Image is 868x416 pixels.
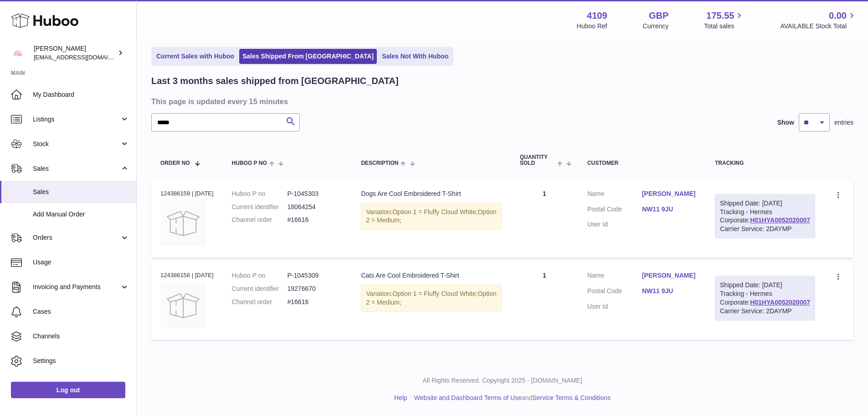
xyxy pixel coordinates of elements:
dt: Current identifier [232,284,288,293]
strong: 4109 [587,10,607,22]
label: Show [777,118,794,127]
a: H01HYA0052020007 [750,299,810,306]
strong: GBP [649,10,668,22]
p: All Rights Reserved. Copyright 2025 - [DOMAIN_NAME] [144,376,861,385]
span: Sales [33,164,120,173]
span: Invoicing and Payments [33,283,120,291]
span: Description [361,160,398,166]
td: 1 [511,262,578,339]
span: Option 1 = Fluffy Cloud White; [392,290,478,297]
h2: Last 3 months sales shipped from [GEOGRAPHIC_DATA] [151,75,399,87]
span: Orders [33,233,120,242]
img: internalAdmin-4109@internal.huboo.com [11,46,25,60]
a: Current Sales with Huboo [153,49,237,64]
dt: Current identifier [232,203,288,211]
dt: Postal Code [587,287,642,298]
a: Service Terms & Conditions [532,394,611,401]
span: Sales [33,188,129,196]
td: 1 [511,180,578,258]
div: 124386158 | [DATE] [160,271,214,279]
dd: 18064254 [287,203,343,211]
span: Option 2 = Medium; [366,290,496,306]
dt: User Id [587,302,642,311]
div: Tracking [715,160,815,166]
dd: P-1045303 [287,190,343,198]
div: Tracking - Hermes Corporate: [715,194,815,239]
dt: Postal Code [587,205,642,216]
h3: This page is updated every 15 minutes [151,96,851,106]
img: no-photo.jpg [160,283,206,328]
span: Cases [33,307,129,316]
span: Settings [33,357,129,365]
div: 124386159 | [DATE] [160,190,214,198]
div: Customer [587,160,697,166]
dd: P-1045309 [287,271,343,280]
a: Sales Shipped From [GEOGRAPHIC_DATA] [239,49,377,64]
dt: Channel order [232,216,288,224]
dt: Channel order [232,298,288,306]
a: Log out [11,382,125,398]
a: 0.00 AVAILABLE Stock Total [780,10,857,31]
span: Total sales [704,22,745,31]
span: AVAILABLE Stock Total [780,22,857,31]
a: NW11 9JU [642,205,697,214]
span: Usage [33,258,129,267]
div: Cats Are Cool Embroidered T-Shirt [361,271,501,280]
dd: 19276670 [287,284,343,293]
img: no-photo.jpg [160,200,206,246]
div: Dogs Are Cool Embroidered T-Shirt [361,190,501,198]
span: Order No [160,160,190,166]
div: Huboo Ref [577,22,607,31]
dt: User Id [587,220,642,229]
a: Sales Not With Huboo [379,49,452,64]
span: Stock [33,140,120,148]
div: Shipped Date: [DATE] [720,281,810,290]
div: Tracking - Hermes Corporate: [715,276,815,321]
span: Listings [33,115,120,124]
span: Add Manual Order [33,210,129,219]
span: My Dashboard [33,90,129,99]
div: Variation: [361,284,501,312]
span: 0.00 [829,10,847,22]
dd: #16616 [287,216,343,224]
a: NW11 9JU [642,287,697,295]
div: [PERSON_NAME] [34,44,116,62]
dd: #16616 [287,298,343,306]
div: Variation: [361,203,501,230]
li: and [411,394,611,402]
div: Shipped Date: [DATE] [720,199,810,208]
span: Option 1 = Fluffy Cloud White; [392,208,478,216]
span: Channels [33,332,129,341]
a: H01HYA0052020007 [750,216,810,224]
span: [EMAIL_ADDRESS][DOMAIN_NAME] [34,53,134,61]
span: Huboo P no [232,160,267,166]
dt: Name [587,190,642,200]
a: 175.55 Total sales [704,10,745,31]
a: [PERSON_NAME] [642,271,697,280]
a: Help [394,394,407,401]
span: entries [834,118,853,127]
span: 175.55 [706,10,734,22]
a: [PERSON_NAME] [642,190,697,198]
span: Quantity Sold [520,154,555,166]
div: Currency [643,22,669,31]
a: Website and Dashboard Terms of Use [414,394,522,401]
dt: Huboo P no [232,190,288,198]
dt: Name [587,271,642,282]
div: Carrier Service: 2DAYMP [720,225,810,233]
div: Carrier Service: 2DAYMP [720,307,810,316]
dt: Huboo P no [232,271,288,280]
